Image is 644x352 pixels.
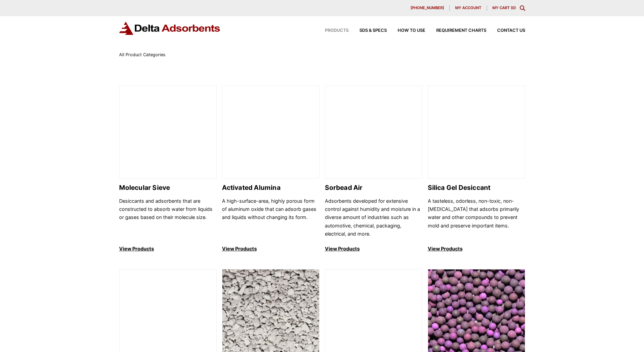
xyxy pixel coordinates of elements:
[325,245,422,253] p: View Products
[325,86,422,179] img: Sorbead Air
[222,86,319,179] img: Activated Alumina
[325,28,349,33] span: Products
[119,184,217,192] h2: Molecular Sieve
[428,245,525,253] p: View Products
[428,184,525,192] h2: Silica Gel Desiccant
[450,5,487,11] a: My account
[497,28,525,33] span: Contact Us
[428,86,525,253] a: Silica Gel Desiccant Silica Gel Desiccant A tasteless, odorless, non-toxic, non-[MEDICAL_DATA] th...
[119,22,221,35] img: Delta Adsorbents
[119,86,216,179] img: Molecular Sieve
[410,6,444,10] span: [PHONE_NUMBER]
[119,52,165,57] span: All Product Categories
[119,245,217,253] p: View Products
[436,28,486,33] span: Requirement Charts
[349,28,387,33] a: SDS & SPECS
[314,28,349,33] a: Products
[222,197,319,238] p: A high-surface-area, highly porous form of aluminum oxide that can adsorb gases and liquids witho...
[387,28,425,33] a: How to Use
[492,5,516,10] a: My Cart (0)
[405,5,450,11] a: [PHONE_NUMBER]
[119,197,217,238] p: Desiccants and adsorbents that are constructed to absorb water from liquids or gases based on the...
[325,197,422,238] p: Adsorbents developed for extensive control against humidity and moisture in a diverse amount of i...
[222,86,319,253] a: Activated Alumina Activated Alumina A high-surface-area, highly porous form of aluminum oxide tha...
[222,245,319,253] p: View Products
[325,86,422,253] a: Sorbead Air Sorbead Air Adsorbents developed for extensive control against humidity and moisture ...
[325,184,422,192] h2: Sorbead Air
[520,5,525,11] div: Toggle Modal Content
[428,86,525,179] img: Silica Gel Desiccant
[455,6,481,10] span: My account
[359,28,387,33] span: SDS & SPECS
[222,184,319,192] h2: Activated Alumina
[398,28,425,33] span: How to Use
[512,5,514,10] span: 0
[119,86,217,253] a: Molecular Sieve Molecular Sieve Desiccants and adsorbents that are constructed to absorb water fr...
[425,28,486,33] a: Requirement Charts
[428,197,525,238] p: A tasteless, odorless, non-toxic, non-[MEDICAL_DATA] that adsorbs primarily water and other compo...
[486,28,525,33] a: Contact Us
